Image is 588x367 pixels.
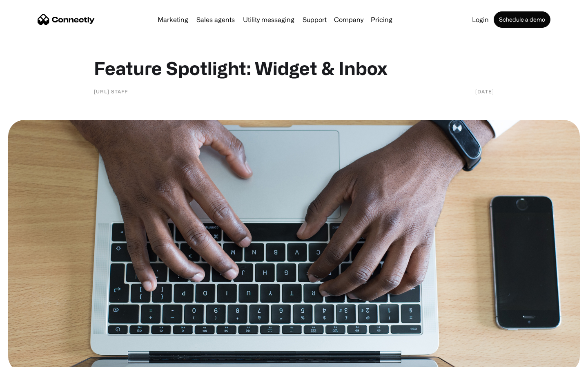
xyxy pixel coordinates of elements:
div: Company [334,14,363,25]
a: Login [469,16,492,23]
a: Sales agents [193,16,238,23]
a: home [38,13,95,26]
a: Utility messaging [240,16,298,23]
ul: Language list [16,353,49,364]
a: Schedule a demo [494,11,550,28]
h1: Feature Spotlight: Widget & Inbox [94,57,494,79]
div: Company [332,14,366,25]
div: [DATE] [475,87,494,95]
a: Support [299,16,330,23]
aside: Language selected: English [8,353,49,364]
div: [URL] staff [94,87,128,95]
a: Marketing [154,16,192,23]
a: Pricing [367,16,396,23]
